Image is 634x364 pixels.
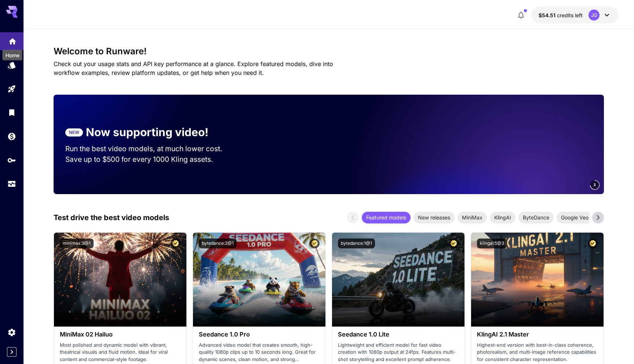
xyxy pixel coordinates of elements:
div: $54.5068 [539,11,583,19]
h3: Seedance 1.0 Pro [199,331,320,338]
div: Settings [7,328,16,337]
div: API Keys [7,156,16,165]
div: Google Veo [557,212,593,223]
h3: KlingAI 2.1 Master [477,331,598,338]
div: JG [589,10,600,21]
span: 2 [594,182,596,188]
span: $54.51 [539,12,557,18]
p: Lightweight and efficient model for fast video creation with 1080p output at 24fps. Features mult... [338,342,459,363]
button: Certified Model – Vetted for best performance and includes a commercial license. [171,239,181,248]
button: Expand sidebar [7,347,17,357]
span: Check out your usage stats and API key performance at a glance. Explore featured models, dive int... [54,60,333,76]
span: New releases [413,214,455,221]
div: New releases [413,212,455,223]
button: bytedance:2@1 [199,239,237,248]
span: Featured models [362,214,411,221]
button: Certified Model – Vetted for best performance and includes a commercial license. [310,239,320,248]
p: Highest-end version with best-in-class coherence, photorealism, and multi-image reference capabil... [477,342,598,363]
div: Playground [7,84,16,94]
div: Models [7,61,16,70]
img: alt [193,233,325,327]
img: alt [54,233,186,327]
img: alt [332,233,464,327]
span: ByteDance [518,214,554,221]
div: MiniMax [458,212,487,223]
p: Run the best video models, at much lower cost. [65,143,236,154]
button: Certified Model – Vetted for best performance and includes a commercial license. [449,239,459,248]
div: ByteDance [518,212,554,223]
div: Wallet [7,132,16,141]
p: NEW [69,129,79,136]
span: Google Veo [557,214,593,221]
h3: Seedance 1.0 Lite [338,331,459,338]
div: Usage [7,179,16,189]
div: Library [7,108,16,117]
p: Now supporting video! [86,124,208,141]
div: Home [3,50,22,61]
button: minimax:3@1 [60,239,94,248]
span: credits left [557,12,583,18]
button: Certified Model – Vetted for best performance and includes a commercial license. [588,239,598,248]
button: bytedance:1@1 [338,239,375,248]
h3: MiniMax 02 Hailuo [60,331,181,338]
span: MiniMax [458,214,487,221]
button: $54.5068JG [531,7,619,23]
p: Advanced video model that creates smooth, high-quality 1080p clips up to 10 seconds long. Great f... [199,342,320,363]
h3: Welcome to Runware! [54,46,604,57]
p: Test drive the best video models [54,212,169,223]
div: Home [8,34,17,44]
p: Save up to $500 for every 1000 Kling assets. [65,154,236,165]
img: alt [471,233,604,327]
button: klingai:5@3 [477,239,507,248]
p: Most polished and dynamic model with vibrant, theatrical visuals and fluid motion. Ideal for vira... [60,342,181,363]
div: KlingAI [490,212,515,223]
div: Featured models [362,212,411,223]
span: KlingAI [490,214,515,221]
